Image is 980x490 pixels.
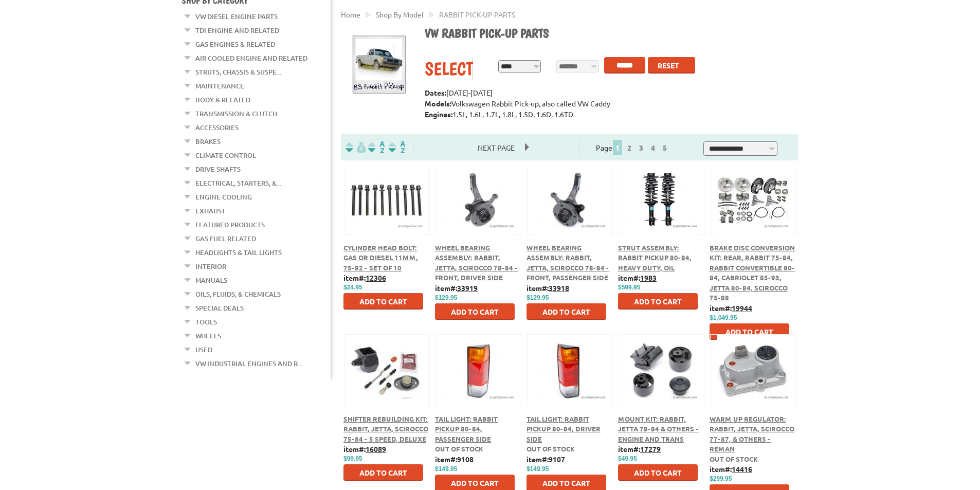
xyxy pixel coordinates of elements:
a: 3 [637,143,646,152]
img: filterpricelow.svg [346,141,366,153]
u: 17279 [640,444,661,453]
b: item#: [527,455,565,464]
a: Special Deals [195,301,244,315]
a: Interior [195,260,226,273]
span: RESET [658,61,679,70]
u: 33919 [457,283,478,293]
a: TDI Engine and Related [195,24,279,37]
strong: Engines: [425,110,452,119]
a: Body & Related [195,93,250,106]
span: Add to Cart [451,307,499,316]
b: item#: [435,455,474,464]
strong: Models: [425,99,451,108]
img: Sort by Headline [366,141,387,153]
a: Brakes [195,135,221,148]
span: $149.95 [527,465,549,473]
button: Add to Cart [343,464,423,481]
a: Climate Control [195,149,256,162]
a: Exhaust [195,204,226,217]
a: Wheels [195,329,221,342]
a: VW Industrial Engines and R... [195,357,302,370]
a: 2 [625,143,634,152]
u: 16089 [366,444,386,453]
u: 33918 [549,283,569,293]
span: Next Page [467,140,525,155]
u: 12306 [366,273,386,282]
span: Out of stock [710,455,758,463]
span: $299.95 [710,475,732,482]
button: Add to Cart [618,464,698,481]
a: Gas Engines & Related [195,38,275,51]
span: $1,049.95 [710,314,737,321]
u: 14416 [732,464,752,474]
span: Add to Cart [359,297,407,306]
a: VW Diesel Engine Parts [195,10,278,23]
u: 9108 [457,455,474,464]
a: Next Page [467,143,525,152]
a: 4 [648,143,658,152]
span: Add to Cart [725,327,773,336]
span: Out of stock [435,444,483,453]
span: RABBIT PICK-UP PARTS [439,10,515,19]
a: Cylinder Head Bolt: Gas or Diesel 11mm, 75-92 - Set Of 10 [343,243,418,272]
span: Add to Cart [542,478,590,487]
a: Engine Cooling [195,190,252,204]
a: Tail Light: Rabbit Pickup 80-84, Driver Side [527,414,601,443]
a: Featured Products [195,218,265,231]
img: Rabbit Pick-up [349,34,409,95]
u: 1983 [640,273,657,282]
a: Oils, Fluids, & Chemicals [195,287,281,301]
a: Wheel Bearing Assembly: Rabbit, Jetta, Scirocco 78-84 - Front, Driver Side [435,243,518,282]
a: Drive Shafts [195,162,241,176]
span: $599.95 [618,284,640,291]
a: Air Cooled Engine and Related [195,51,307,65]
a: Transmission & Clutch [195,107,277,120]
b: item#: [527,283,569,293]
a: Accessories [195,121,239,134]
span: $99.95 [343,455,362,462]
span: Add to Cart [542,307,590,316]
span: Add to Cart [451,478,499,487]
h1: VW Rabbit Pick-up parts [425,26,791,42]
a: 5 [660,143,669,152]
strong: Dates: [425,88,446,97]
a: Home [341,10,360,19]
span: Add to Cart [359,468,407,477]
span: Add to Cart [634,468,682,477]
button: Add to Cart [618,293,698,310]
a: Strut Assembly: Rabbit Pickup 80-84, Heavy Duty, Oil [618,243,692,272]
a: Mount Kit: Rabbit, Jetta 78-84 & Others - Engine and Trans [618,414,699,443]
button: Add to Cart [710,323,789,340]
a: Tools [195,315,217,329]
span: $49.95 [618,455,637,462]
a: Shifter Rebuilding Kit: Rabbit, Jetta, Scirocco 75-84 - 5 Speed, Deluxe [343,414,428,443]
b: item#: [618,273,657,282]
a: Used [195,343,212,356]
span: $24.95 [343,284,362,291]
a: Warm Up Regulator: Rabbit, Jetta, Scirocco 77-87, & Others - Reman [710,414,794,453]
a: Tail Light: Rabbit Pickup 80-84, Passenger Side [435,414,498,443]
a: Maintenance [195,79,244,93]
a: Gas Fuel Related [195,232,256,245]
div: Select [425,58,472,80]
a: Wheel Bearing Assembly: Rabbit, Jetta, Scirocco 78-84 - Front, Passenger Side [527,243,609,282]
b: item#: [435,283,478,293]
b: item#: [343,444,386,453]
a: Struts, Chassis & Suspe... [195,65,281,79]
b: item#: [618,444,661,453]
a: Shop By Model [376,10,424,19]
a: Brake Disc Conversion Kit: Rear, Rabbit 75-84, Rabbit Convertible 80-84, Cabriolet 85-93, Jetta 8... [710,243,795,302]
a: Manuals [195,274,227,287]
img: Sort by Sales Rank [387,141,407,153]
a: Electrical, Starters, &... [195,176,281,190]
